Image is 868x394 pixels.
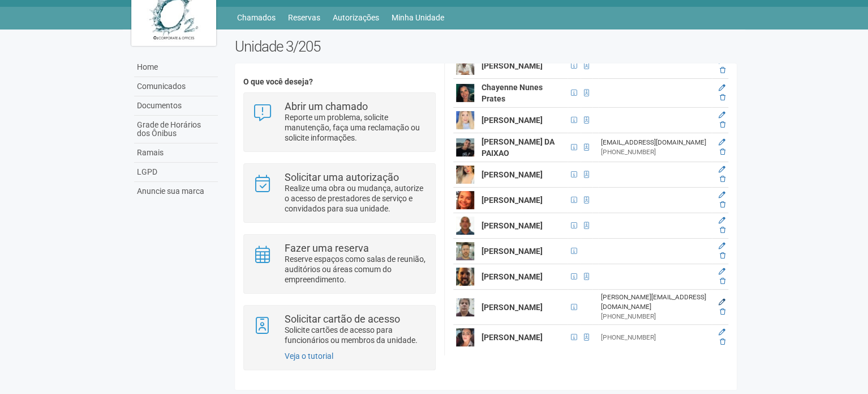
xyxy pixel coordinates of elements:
strong: [PERSON_NAME] DA PAIXAO [482,137,555,158]
img: user.png [456,268,474,286]
a: Editar membro [719,268,725,276]
a: Excluir membro [720,175,725,183]
img: user.png [456,242,474,260]
a: Editar membro [719,242,725,250]
a: Minha Unidade [392,10,444,26]
a: Excluir membro [720,201,725,209]
a: Anuncie sua marca [134,182,218,201]
a: Solicitar cartão de acesso Solicite cartões de acesso para funcionários ou membros da unidade. [252,314,426,345]
a: Excluir membro [720,252,725,260]
a: Home [134,58,218,77]
a: Excluir membro [720,226,725,234]
strong: [PERSON_NAME] [482,170,543,179]
img: user.png [456,166,474,184]
strong: [PERSON_NAME] [482,116,543,125]
div: [PHONE_NUMBER] [601,333,710,342]
a: Editar membro [719,166,725,173]
strong: [PERSON_NAME] [482,247,543,256]
a: LGPD [134,163,218,182]
a: Solicitar uma autorização Realize uma obra ou mudança, autorize o acesso de prestadores de serviç... [252,172,426,214]
img: user.png [456,84,474,102]
a: Chamados [237,10,276,26]
p: Solicite cartões de acesso para funcionários ou membros da unidade. [285,325,427,345]
a: Fazer uma reserva Reserve espaços como salas de reunião, auditórios ou áreas comum do empreendime... [252,243,426,285]
a: Ramais [134,143,218,163]
a: Excluir membro [720,94,725,101]
a: Grade de Horários dos Ônibus [134,116,218,143]
a: Editar membro [719,298,725,306]
a: Comunicados [134,77,218,96]
h4: O que você deseja? [243,78,435,86]
h2: Unidade 3/205 [235,38,737,55]
img: user.png [456,138,474,156]
strong: Solicitar cartão de acesso [285,313,400,325]
a: Excluir membro [720,121,725,129]
strong: [PERSON_NAME] [482,333,543,342]
strong: [PERSON_NAME] [482,221,543,230]
strong: [PERSON_NAME] [482,196,543,205]
a: Autorizações [333,10,379,26]
img: user.png [456,328,474,346]
a: Veja o tutorial [285,351,333,361]
strong: Chayenne Nunes Prates [482,83,543,103]
img: user.png [456,191,474,209]
a: Reservas [288,10,320,26]
img: user.png [456,57,474,75]
a: Editar membro [719,217,725,224]
a: Abrir um chamado Reporte um problema, solicite manutenção, faça uma reclamação ou solicite inform... [252,101,426,143]
p: Reserve espaços como salas de reunião, auditórios ou áreas comum do empreendimento. [285,254,427,285]
img: user.png [456,111,474,129]
div: [PERSON_NAME][EMAIL_ADDRESS][DOMAIN_NAME] [601,293,710,312]
a: Editar membro [719,84,725,92]
div: [PHONE_NUMBER] [601,312,710,321]
strong: [PERSON_NAME] [482,303,543,312]
a: Editar membro [719,138,725,146]
a: Excluir membro [720,66,725,74]
a: Excluir membro [720,148,725,156]
a: Editar membro [719,191,725,199]
div: [EMAIL_ADDRESS][DOMAIN_NAME] [601,138,710,147]
div: [PHONE_NUMBER] [601,147,710,157]
a: Excluir membro [720,308,725,316]
p: Reporte um problema, solicite manutenção, faça uma reclamação ou solicite informações. [285,112,427,143]
strong: Abrir um chamado [285,100,368,112]
a: Editar membro [719,328,725,336]
strong: Solicitar uma autorização [285,171,399,183]
p: Realize uma obra ou mudança, autorize o acesso de prestadores de serviço e convidados para sua un... [285,183,427,214]
a: Excluir membro [720,338,725,346]
a: Editar membro [719,111,725,119]
strong: [PERSON_NAME] [482,272,543,281]
img: user.png [456,298,474,316]
strong: [PERSON_NAME] [482,61,543,70]
img: user.png [456,217,474,235]
strong: Fazer uma reserva [285,242,369,254]
a: Excluir membro [720,277,725,285]
a: Documentos [134,96,218,116]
